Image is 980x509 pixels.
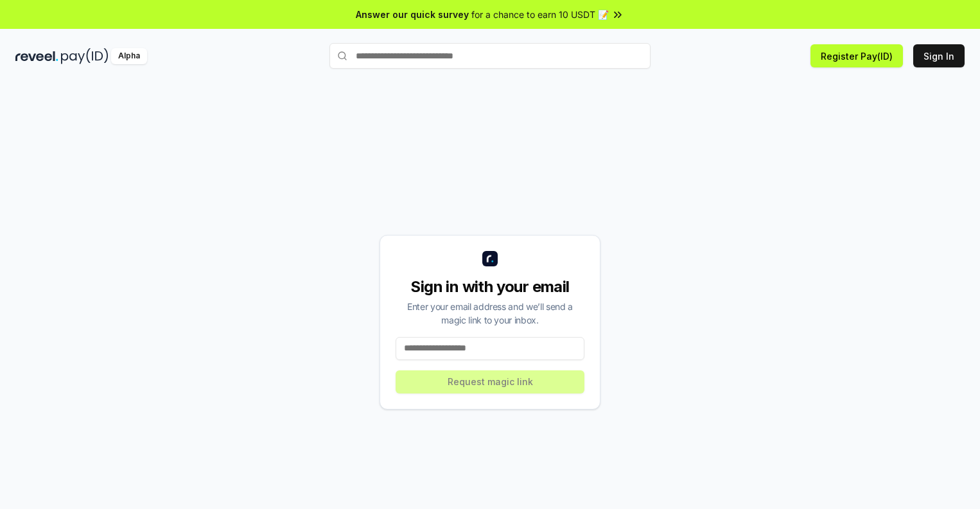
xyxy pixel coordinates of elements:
div: Sign in with your email [396,277,584,297]
div: Enter your email address and we’ll send a magic link to your inbox. [396,300,584,327]
img: reveel_dark [15,48,58,64]
button: Sign In [913,44,965,67]
img: pay_id [61,48,109,64]
button: Register Pay(ID) [810,44,903,67]
span: Answer our quick survey [356,8,469,21]
div: Alpha [111,48,147,64]
span: for a chance to earn 10 USDT 📝 [471,8,609,21]
img: logo_small [482,251,498,266]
